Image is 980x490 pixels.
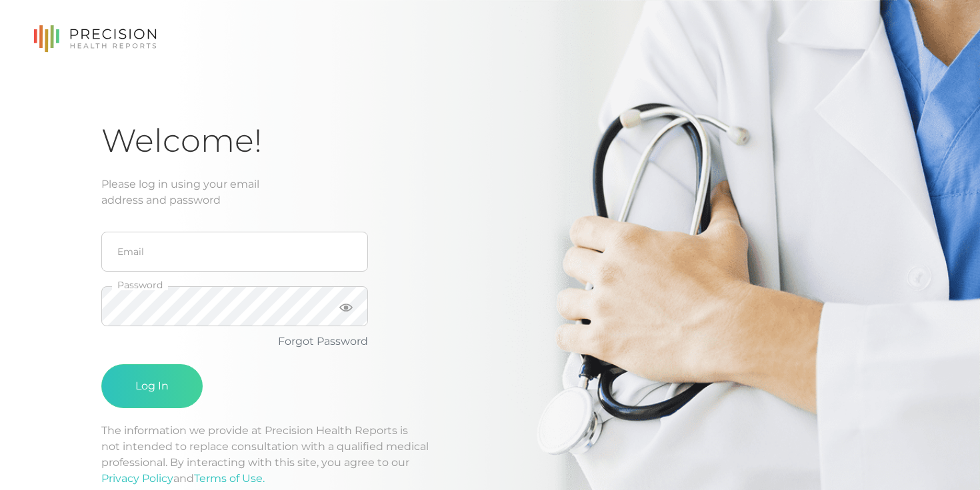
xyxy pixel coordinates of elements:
a: Forgot Password [278,335,368,348]
h1: Welcome! [101,121,879,160]
input: Email [101,232,368,272]
button: Log In [101,364,203,408]
a: Terms of Use. [194,472,265,485]
div: Please log in using your email address and password [101,176,879,208]
a: Privacy Policy [101,472,173,485]
p: The information we provide at Precision Health Reports is not intended to replace consultation wi... [101,423,879,487]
